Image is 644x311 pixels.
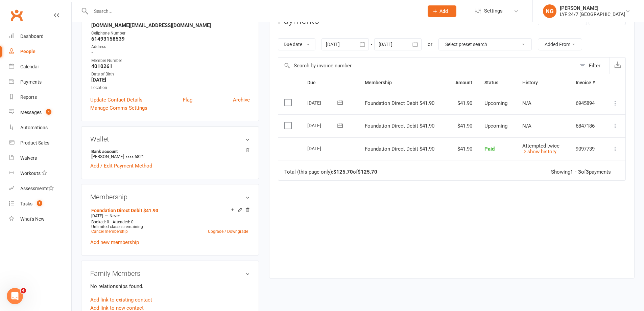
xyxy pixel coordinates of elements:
th: Invoice # [570,74,603,91]
a: Add / Edit Payment Method [90,162,152,170]
div: Automations [20,125,48,130]
iframe: Intercom live chat [7,288,23,304]
a: Add new membership [90,239,139,245]
span: [DATE] [91,214,103,218]
div: Calendar [20,64,39,69]
h3: Wallet [90,135,250,143]
div: NG [543,4,556,18]
span: Foundation Direct Debit $41.90 [365,100,434,106]
span: Foundation Direct Debit $41.90 [365,123,434,129]
a: Add link to existing contact [90,296,152,304]
strong: $125.70 [333,169,353,175]
div: People [20,49,35,54]
a: Foundation Direct Debit $41.90 [91,208,158,213]
div: Waivers [20,155,37,161]
span: Never [110,214,120,218]
strong: Bank account [91,149,246,154]
div: LYF 24/7 [GEOGRAPHIC_DATA] [560,11,625,17]
a: Reports [9,90,71,105]
div: Product Sales [20,140,49,146]
td: 6847186 [570,114,603,137]
span: Attempted twice [522,143,559,149]
span: 1 [37,200,42,206]
strong: 61493158539 [91,36,250,42]
span: xxxx 6821 [125,154,144,159]
strong: [DATE] [91,77,250,83]
strong: 1 - 3 [570,169,581,175]
td: 6945894 [570,92,603,115]
div: or [428,40,432,48]
div: Messages [20,110,42,115]
span: 4 [21,288,26,293]
td: $41.90 [447,114,478,137]
input: Search... [89,6,419,16]
th: Membership [359,74,447,91]
div: Cellphone Number [91,30,250,37]
a: Update Contact Details [90,96,143,104]
span: Upcoming [484,100,507,106]
a: Cancel membership [91,229,128,234]
span: Upcoming [484,123,507,129]
div: [PERSON_NAME] [560,5,625,11]
button: Filter [576,58,610,74]
a: Automations [9,120,71,135]
a: Messages 4 [9,105,71,120]
p: No relationships found. [90,282,250,290]
span: Booked: 0 [91,220,109,224]
span: Attended: 0 [113,220,134,224]
div: Showing of payments [551,169,611,175]
span: N/A [522,123,531,129]
span: Unlimited classes remaining [91,224,143,229]
span: Paid [484,146,495,152]
div: [DATE] [307,120,338,131]
a: Clubworx [8,7,25,24]
a: Flag [183,96,192,104]
a: Payments [9,74,71,90]
a: Calendar [9,59,71,74]
strong: $125.70 [358,169,377,175]
div: Dashboard [20,34,44,39]
div: Location [91,85,250,91]
td: $41.90 [447,92,478,115]
a: Upgrade / Downgrade [208,229,248,234]
strong: 4010261 [91,63,250,69]
strong: [DOMAIN_NAME][EMAIL_ADDRESS][DOMAIN_NAME] [91,22,250,28]
a: Assessments [9,181,71,196]
div: Date of Birth [91,71,250,77]
div: Reports [20,94,37,100]
a: Archive [233,96,250,104]
th: Status [478,74,516,91]
span: 4 [46,109,51,115]
button: Add [428,5,456,17]
div: Member Number [91,58,250,64]
a: Tasks 1 [9,196,71,212]
div: Address [91,44,250,50]
td: 9097739 [570,137,603,160]
th: Due [301,74,359,91]
a: show history [522,149,556,155]
div: What's New [20,216,45,222]
td: $41.90 [447,137,478,160]
a: People [9,44,71,59]
button: Added From [538,38,582,50]
span: Foundation Direct Debit $41.90 [365,146,434,152]
div: Tasks [20,201,32,206]
div: Total (this page only): of [284,169,377,175]
h3: Membership [90,193,250,201]
a: Manage Comms Settings [90,104,147,112]
div: [DATE] [307,97,338,108]
div: Filter [589,62,600,70]
a: Workouts [9,166,71,181]
a: Product Sales [9,135,71,151]
div: — [90,213,250,219]
div: Workouts [20,171,41,176]
span: Settings [484,3,503,19]
strong: - [91,50,250,56]
a: What's New [9,212,71,227]
input: Search by invoice number [278,58,576,74]
a: Waivers [9,151,71,166]
div: [DATE] [307,143,338,154]
div: Payments [20,79,42,85]
h3: Family Members [90,270,250,277]
th: History [516,74,570,91]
